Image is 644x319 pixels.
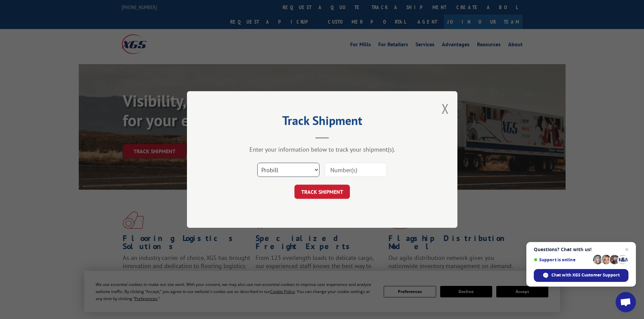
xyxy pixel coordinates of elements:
[442,100,449,117] button: Close modal
[534,257,591,262] span: Support is online
[294,185,350,199] button: TRACK SHIPMENT
[534,269,628,282] div: Chat with XGS Customer Support
[623,245,631,254] span: Close chat
[551,272,620,278] span: Chat with XGS Customer Support
[221,116,424,129] h2: Track Shipment
[325,163,387,177] input: Number(s)
[616,292,636,312] div: Open chat
[221,145,424,153] div: Enter your information below to track your shipment(s).
[534,247,628,252] span: Questions? Chat with us!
